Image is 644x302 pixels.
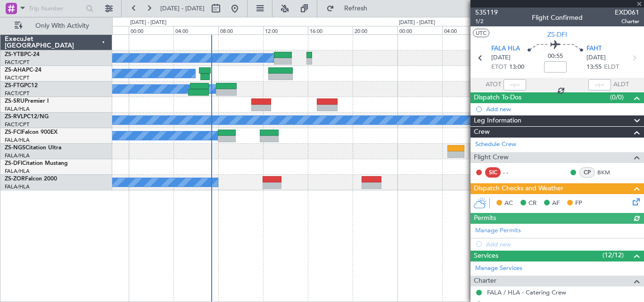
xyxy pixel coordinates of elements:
a: FALA/HLA [5,183,30,190]
span: Charter [615,17,639,25]
span: FAHT [586,44,602,54]
span: (12/12) [603,250,624,260]
span: ZS-SRU [5,98,25,104]
span: [DATE] [586,53,606,63]
span: Leg Information [474,115,521,126]
div: 04:00 [173,26,218,34]
div: - - [503,168,524,177]
span: ZS-FCI [5,130,22,135]
div: 16:00 [308,26,353,34]
span: ZS-DFI [5,161,22,166]
span: 00:55 [548,52,563,61]
span: Flight Crew [474,152,509,163]
a: FALA/HLA [5,106,30,113]
span: 535119 [475,8,498,17]
span: FALA HLA [491,44,520,54]
span: Charter [474,276,496,286]
span: CR [528,199,537,208]
a: ZS-SRUPremier I [5,98,49,104]
button: UTC [473,29,489,37]
span: ETOT [491,63,507,72]
span: Only With Activity [25,23,99,29]
a: ZS-NGSCitation Ultra [5,145,61,151]
a: FALA / HLA - Catering Crew [487,288,566,296]
span: [DATE] - [DATE] [160,4,205,13]
a: ZS-ZORFalcon 2000 [5,176,57,182]
span: ATOT [486,80,501,90]
div: 20:00 [353,26,397,34]
a: ZS-YTBPC-24 [5,52,40,57]
a: ZS-FCIFalcon 900EX [5,130,58,135]
a: ZS-DFICitation Mustang [5,161,68,166]
span: Dispatch Checks and Weather [474,183,563,194]
a: FALA/HLA [5,168,30,175]
input: Trip Number [29,1,83,16]
span: Services [474,251,498,261]
div: [DATE] - [DATE] [399,19,435,27]
span: (0/0) [610,92,624,102]
div: 08:00 [218,26,263,34]
button: Only With Activity [10,18,102,33]
div: 04:00 [442,26,487,34]
span: AF [552,199,560,208]
a: ZS-AHAPC-24 [5,67,41,73]
div: [DATE] - [DATE] [130,19,166,27]
a: ZS-FTGPC12 [5,83,38,89]
button: Refresh [322,1,379,16]
span: ZS-RVL [5,114,24,120]
a: FACT/CPT [5,59,29,66]
span: ZS-NGS [5,145,25,151]
a: FACT/CPT [5,74,29,82]
span: ZS-AHA [5,67,26,73]
span: ZS-FTG [5,83,24,89]
span: Dispatch To-Dos [474,92,521,103]
a: FALA/HLA [5,152,30,159]
a: FALA/HLA [5,137,30,144]
div: 12:00 [263,26,308,34]
div: SIC [485,167,501,178]
span: FP [575,199,582,208]
div: Add new [486,105,639,113]
span: ALDT [613,80,629,90]
div: CP [579,167,595,178]
span: ELDT [604,63,619,72]
span: 13:00 [509,63,524,72]
a: ZS-RVLPC12/NG [5,114,49,120]
span: AC [504,199,513,208]
a: FACT/CPT [5,121,29,128]
a: Schedule Crew [475,140,516,149]
span: [DATE] [491,53,511,63]
span: EXD061 [615,8,639,17]
span: Crew [474,127,490,138]
span: ZS-DFI [547,30,567,40]
span: 13:55 [586,63,602,72]
span: ZS-YTB [5,52,24,57]
span: 1/2 [475,17,498,25]
div: Flight Confirmed [532,13,583,23]
a: Manage Services [475,264,522,273]
div: 00:00 [129,26,173,34]
span: ZS-ZOR [5,176,25,182]
span: Refresh [336,5,376,12]
a: BKM [597,168,619,177]
div: 00:00 [397,26,442,34]
a: FACT/CPT [5,90,29,97]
